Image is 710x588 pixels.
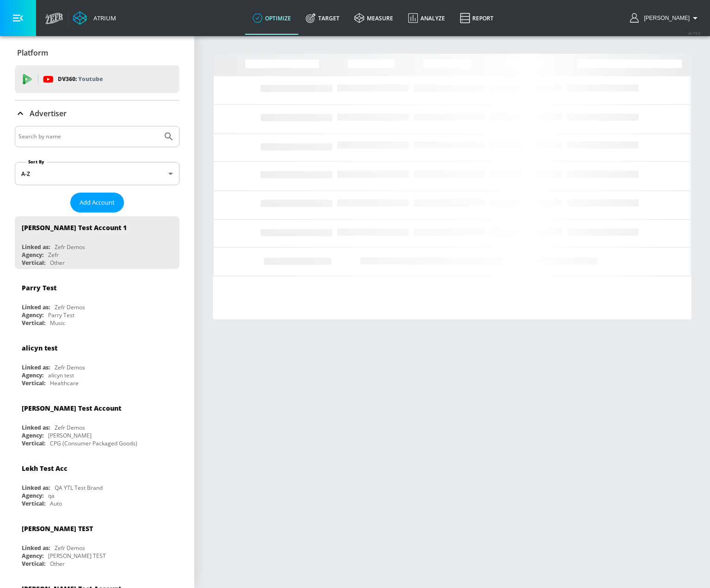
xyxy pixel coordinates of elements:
[70,193,124,213] button: Add Account
[55,363,85,371] div: Zefr Demos
[15,337,179,389] div: alicyn testLinked as:Zefr DemosAgency:alicyn testVertical:Healthcare
[15,397,179,450] div: [PERSON_NAME] Test AccountLinked as:Zefr DemosAgency:[PERSON_NAME]Vertical:CPG (Consumer Packaged...
[15,457,179,510] div: Lekh Test AccLinked as:QA YTL Test BrandAgency:qaVertical:Auto
[22,484,50,492] div: Linked as:
[15,517,179,570] div: [PERSON_NAME] TESTLinked as:Zefr DemosAgency:[PERSON_NAME] TESTVertical:Other
[22,560,45,568] div: Vertical:
[50,319,65,327] div: Music
[90,14,116,22] div: Atrium
[48,371,74,379] div: alicyn test
[15,40,179,66] div: Platform
[452,1,501,35] a: Report
[15,216,179,269] div: [PERSON_NAME] Test Account 1Linked as:Zefr DemosAgency:ZefrVertical:Other
[15,65,179,93] div: DV360: Youtube
[298,1,347,35] a: Target
[48,492,55,500] div: qa
[22,500,45,507] div: Vertical:
[22,524,93,533] div: [PERSON_NAME] TEST
[630,13,701,24] button: [PERSON_NAME]
[50,500,62,507] div: Auto
[640,15,690,21] span: login as: justin.nim@zefr.com
[22,319,45,327] div: Vertical:
[19,131,159,143] input: Search by name
[22,492,43,500] div: Agency:
[55,424,85,432] div: Zefr Demos
[245,1,298,35] a: optimize
[48,251,59,259] div: Zefr
[15,276,179,329] div: Parry TestLinked as:Zefr DemosAgency:Parry TestVertical:Music
[22,283,56,292] div: Parry Test
[22,243,50,251] div: Linked as:
[58,74,103,84] p: DV360:
[22,404,121,413] div: [PERSON_NAME] Test Account
[22,371,43,379] div: Agency:
[401,1,452,35] a: Analyze
[73,11,116,25] a: Atrium
[22,544,50,552] div: Linked as:
[50,560,65,568] div: Other
[80,197,115,208] span: Add Account
[22,379,45,387] div: Vertical:
[15,162,179,185] div: A-Z
[22,464,68,473] div: Lekh Test Acc
[15,100,179,126] div: Advertiser
[22,363,50,371] div: Linked as:
[22,311,43,319] div: Agency:
[48,311,74,319] div: Parry Test
[55,303,85,311] div: Zefr Demos
[26,159,46,165] label: Sort By
[22,439,45,447] div: Vertical:
[55,243,85,251] div: Zefr Demos
[30,108,67,119] p: Advertiser
[22,259,45,267] div: Vertical:
[78,74,103,84] p: Youtube
[50,259,65,267] div: Other
[22,432,43,439] div: Agency:
[48,432,92,439] div: [PERSON_NAME]
[22,344,57,352] div: alicyn test
[22,223,127,232] div: [PERSON_NAME] Test Account 1
[347,1,401,35] a: measure
[50,379,79,387] div: Healthcare
[688,31,701,36] span: v 4.19.0
[22,424,50,432] div: Linked as:
[22,552,43,560] div: Agency:
[22,251,43,259] div: Agency:
[55,484,103,492] div: QA YTL Test Brand
[55,544,85,552] div: Zefr Demos
[17,48,48,58] p: Platform
[48,552,106,560] div: [PERSON_NAME] TEST
[22,303,50,311] div: Linked as:
[50,439,137,447] div: CPG (Consumer Packaged Goods)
